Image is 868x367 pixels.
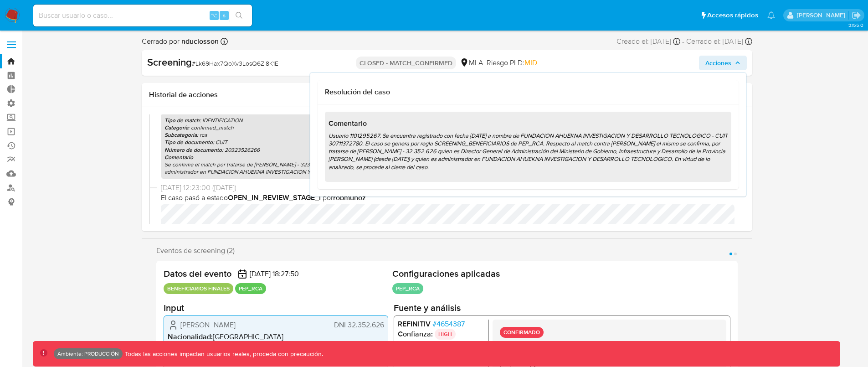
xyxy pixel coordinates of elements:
[164,116,200,124] b: Tipo de match
[164,146,738,154] p: : 20323526266
[33,10,252,21] input: Buscar usuario o caso...
[524,57,537,68] span: MID
[147,55,192,69] b: Screening
[123,350,323,358] p: Todas las acciones impactan usuarios reales, proceda con precaución.
[325,88,731,97] h1: Resolución del caso
[149,90,745,99] h1: Historial de acciones
[164,117,738,124] p: : IDENTIFICATION
[686,36,752,47] div: Cerrado el: [DATE]
[487,58,537,68] span: Riesgo PLD:
[164,131,738,139] p: : rca
[211,11,217,20] span: ⌥
[356,57,456,69] p: CLOSED - MATCH_CONFIRMED
[192,59,278,68] span: # Lk69Hax7QoXv3LosQ6Zl8K1E
[164,124,188,132] b: Categoría
[616,36,680,47] div: Creado el: [DATE]
[164,153,193,161] b: Comentario
[57,352,119,356] p: Ambiente: PRODUCCIÓN
[460,58,483,68] div: MLA
[164,161,738,176] p: Se confirma el match por tratarse de [PERSON_NAME] - 32352626, quien es Director General de Admin...
[164,139,738,146] p: : CUIT
[228,192,321,203] b: OPEN_IN_REVIEW_STAGE_I
[161,193,741,203] span: El caso pasó a estado por
[164,138,213,146] b: Tipo de documento
[142,36,219,47] span: Cerrado por
[682,36,684,47] span: -
[164,124,738,131] p: : confirmed_match
[164,131,197,139] b: Subcategoría
[223,11,226,20] span: s
[329,119,728,128] h1: Comentario
[329,132,728,175] p: Usuario 1101295267. Se encuentra registrado con fecha [DATE] a nombre de FUNDACION AHUEKNA INVEST...
[767,11,775,19] a: Notificaciones
[230,9,248,22] button: search-icon
[705,56,731,70] span: Acciones
[161,183,741,193] span: [DATE] 12:23:00 ([DATE])
[699,56,747,70] button: Acciones
[797,11,848,20] p: omar.guzman@mercadolibre.com.co
[333,192,366,203] b: robmunoz
[852,10,861,20] a: Salir
[707,10,758,20] span: Accesos rápidos
[164,146,222,154] b: Número de documento
[180,36,219,47] b: nduclosson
